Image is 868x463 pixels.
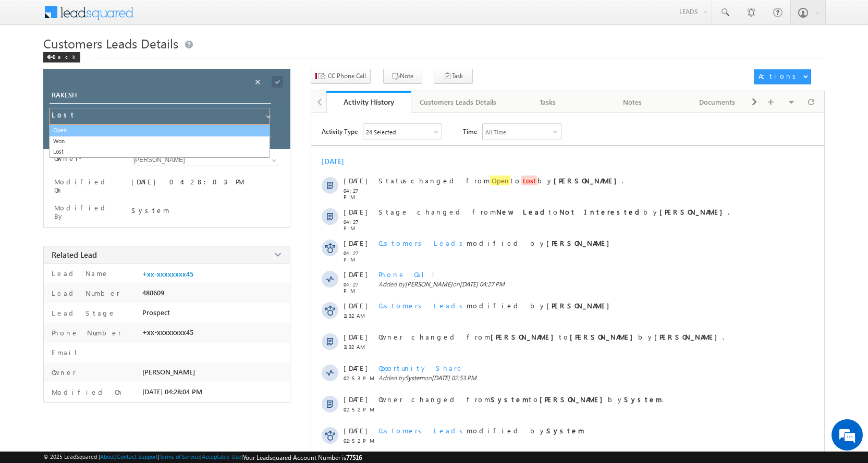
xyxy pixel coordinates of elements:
label: Modified By [54,204,118,220]
span: [DATE] [344,239,367,247]
div: [DATE] [322,156,356,166]
div: All Time [485,129,506,135]
a: Customers Leads Details [411,91,506,113]
span: Status [378,176,411,185]
span: Opportunity Share [378,364,463,372]
span: 11:32 AM [344,312,375,319]
textarea: Type your message and hit 'Enter' [14,96,190,312]
span: Prospect [142,308,170,317]
strong: [PERSON_NAME] [554,176,622,185]
button: CC Phone Call [311,69,371,84]
span: [DATE] [344,207,367,216]
a: Lost [50,146,270,157]
a: Activity History [326,91,411,113]
div: Actions [759,71,800,81]
div: 24 Selected [366,129,396,135]
span: 04:27 PM [344,281,375,294]
a: Won [50,136,270,147]
strong: [PERSON_NAME] [540,395,608,404]
a: Notes [591,91,676,113]
a: +xx-xxxxxxxx45 [142,270,193,278]
strong: [PERSON_NAME] [546,239,615,247]
strong: [PERSON_NAME] [659,207,728,216]
span: 04:27 PM [344,187,375,200]
span: [DATE] [344,395,367,404]
a: Tasks [506,91,591,113]
span: Open [490,176,510,185]
a: Documents [675,91,760,113]
span: Time [463,123,477,139]
span: 04:27 PM [344,219,375,231]
span: [DATE] [344,332,367,341]
span: Owner changed from to by . [378,395,664,404]
strong: System [491,395,529,404]
img: d_60004797649_company_0_60004797649 [18,55,44,68]
span: modified by [378,301,615,310]
span: 11:32 AM [344,344,375,350]
input: Opportunity Name Opportunity Name [50,89,271,104]
strong: System [546,426,584,435]
strong: System [624,395,662,404]
strong: [PERSON_NAME] [546,301,615,310]
span: modified by [378,239,615,247]
span: Customers Leads [378,239,467,247]
div: Documents [683,96,751,108]
span: Added by on [378,374,780,382]
div: Back [43,52,80,62]
strong: [PERSON_NAME] [491,332,559,341]
label: Lead Stage [49,308,116,317]
div: Tasks [514,96,581,108]
div: Chat with us now [54,55,175,68]
span: [PERSON_NAME] [142,368,195,376]
a: About [100,453,115,460]
label: Lead Number [49,289,120,297]
span: Lost [521,176,537,185]
a: Show All Items [266,155,279,166]
label: Modified On [49,387,124,396]
span: [DATE] 02:53 PM [432,374,476,382]
button: Task [434,69,473,84]
strong: Not Interested [559,207,643,216]
input: Status [49,108,270,124]
span: 77516 [346,454,362,461]
span: [DATE] [344,301,367,310]
label: Modified On [54,178,118,194]
a: Terms of Service [160,453,200,460]
div: Notes [599,96,666,108]
span: Customers Leads Details [43,35,178,52]
span: System [405,374,424,382]
input: Type to Search [131,154,279,166]
div: System [131,206,279,215]
span: [DATE] [344,426,367,435]
label: Owner [49,368,76,377]
span: changed from to by . [378,176,624,185]
span: Activity Type [322,123,358,139]
span: 04:27 PM [344,250,375,262]
button: Note [383,69,422,84]
span: Customers Leads [378,301,467,310]
span: 02:53 PM [344,375,375,381]
span: +xx-xxxxxxxx45 [142,328,193,336]
span: [DATE] [344,176,367,185]
span: 02:52 PM [344,406,375,412]
span: Related Lead [52,249,97,260]
span: [DATE] 04:27 PM [460,280,505,288]
button: Actions [754,69,811,84]
label: Owner [54,154,79,162]
strong: [PERSON_NAME] [570,332,638,341]
span: [PERSON_NAME] [405,280,453,288]
div: Minimize live chat window [171,5,196,30]
a: Show All Items [261,109,274,119]
span: [DATE] [344,270,367,279]
div: Customers Leads Details [420,96,496,108]
span: Owner changed from to by . [378,332,724,341]
a: Contact Support [117,453,158,460]
em: Start Chat [142,321,189,335]
span: CC Phone Call [328,71,366,81]
span: 02:52 PM [344,437,375,444]
strong: [PERSON_NAME] [654,332,723,341]
span: [DATE] [344,364,367,372]
label: Phone Number [49,328,121,337]
a: Acceptable Use [202,453,241,460]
